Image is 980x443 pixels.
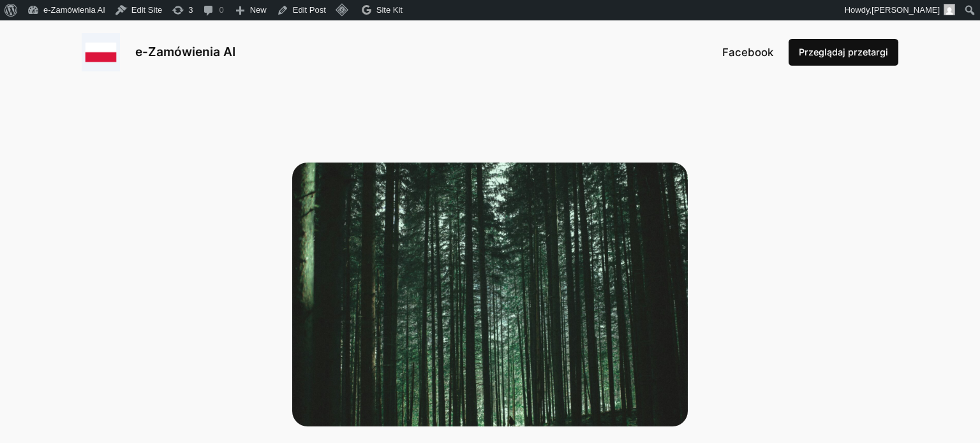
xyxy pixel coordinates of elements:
[789,39,898,66] a: Przeglądaj przetargi
[722,46,773,59] span: Facebook
[722,39,898,66] nav: Footer menu 2
[376,5,403,15] span: Site Kit
[135,44,235,59] a: e-Zamówienia AI
[722,44,773,61] a: Facebook
[872,5,940,15] span: [PERSON_NAME]
[82,33,120,71] img: e-Zamówienia AI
